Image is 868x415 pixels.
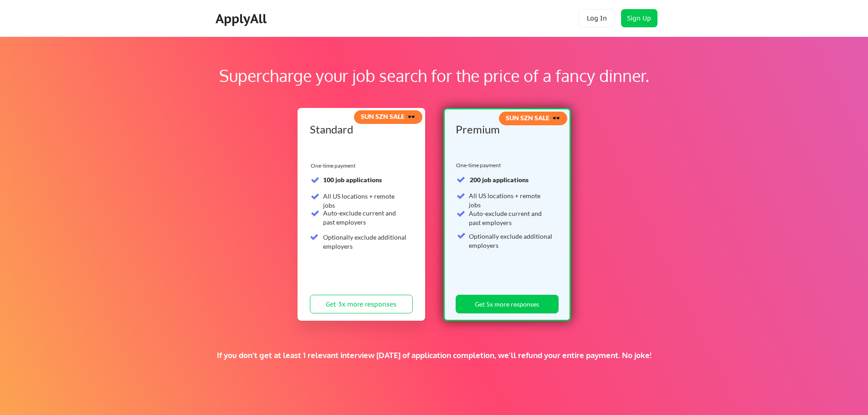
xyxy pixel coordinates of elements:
[310,124,410,135] div: Standard
[158,350,710,360] div: If you don't get at least 1 relevant interview [DATE] of application completion, we'll refund you...
[621,9,657,27] button: Sign Up
[469,209,553,227] div: Auto-exclude current and past employers
[469,191,553,209] div: All US locations + remote jobs
[323,176,382,184] strong: 100 job applications
[216,11,269,26] div: ApplyAll
[470,176,529,184] strong: 200 job applications
[58,63,810,88] div: Supercharge your job search for the price of a fancy dinner.
[311,162,358,169] div: One-time payment
[456,124,555,135] div: Premium
[323,209,407,226] div: Auto-exclude current and past employers
[323,192,407,210] div: All US locations + remote jobs
[310,295,413,313] button: Get 3x more responses
[323,233,407,251] div: Optionally exclude additional employers
[456,162,503,169] div: One-time payment
[361,113,415,120] strong: SUN SZN SALE 🕶️
[579,9,615,27] button: Log In
[456,295,559,313] button: Get 5x more responses
[506,114,560,122] strong: SUN SZN SALE 🕶️
[469,232,553,250] div: Optionally exclude additional employers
